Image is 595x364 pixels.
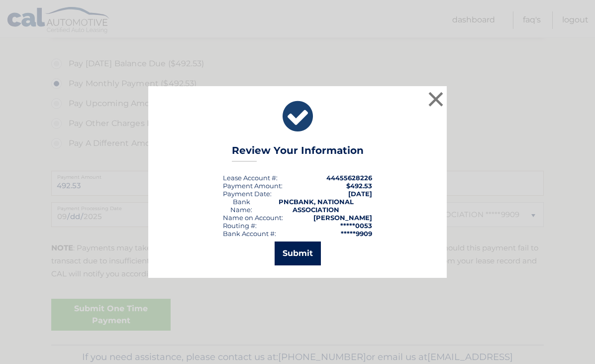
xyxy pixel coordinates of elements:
[326,174,372,182] strong: 44455628226
[223,190,270,198] span: Payment Date
[223,222,257,230] div: Routing #:
[279,198,354,214] strong: PNCBANK, NATIONAL ASSOCIATION
[223,190,272,198] div: :
[313,214,372,222] strong: [PERSON_NAME]
[223,198,260,214] div: Bank Name:
[426,89,446,109] button: ×
[223,174,278,182] div: Lease Account #:
[223,214,283,222] div: Name on Account:
[232,144,364,162] h3: Review Your Information
[346,182,372,190] span: $492.53
[275,242,321,265] button: Submit
[223,182,283,190] div: Payment Amount:
[223,230,276,238] div: Bank Account #:
[348,190,372,198] span: [DATE]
